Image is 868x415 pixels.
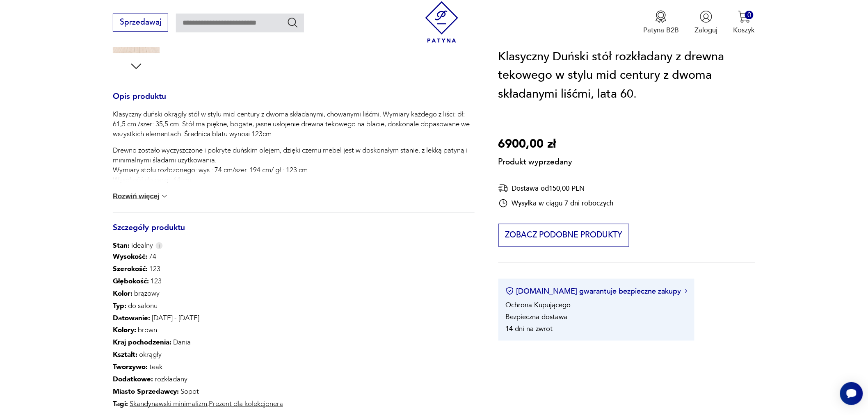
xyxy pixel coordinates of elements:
[745,11,754,19] div: 0
[113,287,283,300] p: brązowy
[113,387,179,397] b: Miasto Sprzedawcy :
[498,153,573,167] p: Produkt wyprzedany
[113,398,283,410] p: ,
[287,16,299,28] button: Szukaj
[506,300,571,309] li: Ochrona Kupującego
[113,109,475,139] p: Klasyczny duński okrągły stół w stylu mid-century z dwoma składanymi, chowanymi liśćmi. Wymiary k...
[113,363,148,372] b: Tworzywo :
[685,289,688,293] img: Ikona strzałki w prawo
[113,252,147,261] b: Wysokość :
[113,241,153,251] span: idealny
[113,20,168,26] a: Sprzedawaj
[113,312,283,324] p: [DATE] - [DATE]
[643,25,679,35] p: Patyna B2B
[209,399,283,409] a: Prezent dla kolekcjonera
[113,300,283,312] p: do salonu
[113,361,283,374] p: teak
[113,225,475,241] h3: Szczegóły produktu
[113,375,153,384] b: Dodatkowe :
[695,10,718,35] button: Zaloguj
[113,146,475,185] p: Drewno zostało wyczyszczone i pokryte duńskim olejem, dzięki czemu mebel jest w doskonałym stanie...
[130,399,207,409] a: Skandynawski minimalizm
[655,10,667,23] img: Ikona medalu
[498,135,573,154] p: 6900,00 zł
[155,242,163,249] img: Info icon
[700,10,713,23] img: Ikonka użytkownika
[113,241,130,250] b: Stan:
[113,263,283,275] p: 123
[160,192,169,201] img: chevron down
[498,47,755,103] h1: Klasyczny Duński stół rozkładany z drewna tekowego w stylu mid century z dwoma składanymi liśćmi,...
[506,324,553,333] li: 14 dni na zwrot
[113,338,171,347] b: Kraj pochodzenia :
[113,275,283,287] p: 123
[113,289,132,298] b: Kolor:
[113,386,283,398] p: Sopot
[113,14,168,32] button: Sprzedawaj
[643,10,679,35] a: Ikona medaluPatyna B2B
[738,10,751,23] img: Ikona koszyka
[113,350,137,360] b: Kształt :
[643,10,679,35] button: Patyna B2B
[113,93,475,110] h3: Opis produktu
[498,224,629,247] button: Zobacz podobne produkty
[113,192,169,201] button: Rozwiń więcej
[113,276,149,286] b: Głębokość :
[840,382,863,405] iframe: Smartsupp widget button
[113,251,283,263] p: 74
[113,337,283,349] p: Dania
[695,25,718,35] p: Zaloguj
[113,374,283,386] p: rozkładany
[113,264,148,274] b: Szerokość :
[506,287,514,295] img: Ikona certyfikatu
[113,326,136,335] b: Kolory :
[421,1,463,43] img: Patyna - sklep z meblami i dekoracjami vintage
[113,313,150,323] b: Datowanie :
[113,301,126,310] b: Typ :
[113,324,283,337] p: brown
[113,399,128,409] b: Tagi:
[498,183,614,193] div: Dostawa od 150,00 PLN
[733,25,755,35] p: Koszyk
[733,10,755,35] button: 0Koszyk
[113,349,283,361] p: okrągły
[506,312,568,321] li: Bezpieczna dostawa
[506,286,688,296] button: [DOMAIN_NAME] gwarantuje bezpieczne zakupy
[498,198,614,208] div: Wysyłka w ciągu 7 dni roboczych
[498,183,508,193] img: Ikona dostawy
